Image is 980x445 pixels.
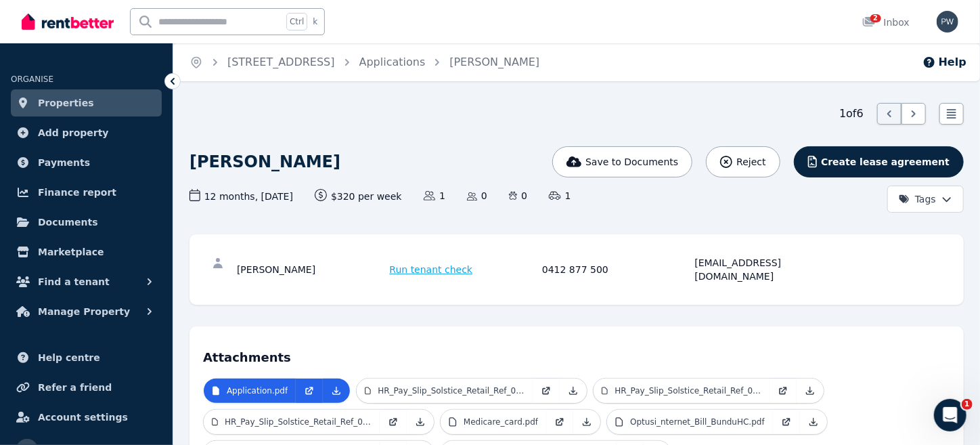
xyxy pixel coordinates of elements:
[573,410,600,434] a: Download Attachment
[38,303,130,320] span: Manage Property
[315,189,402,203] span: $320 per week
[467,189,487,203] span: 0
[11,179,162,206] a: Finance report
[821,155,950,169] span: Create lease agreement
[225,417,372,427] p: HR_Pay_Slip_Solstice_Retail_Ref_005345.pdf
[38,154,90,171] span: Payments
[190,151,340,173] h1: [PERSON_NAME]
[204,379,296,403] a: Application.pdf
[296,379,323,403] a: Open in new Tab
[378,385,525,396] p: HR_Pay_Slip_Solstice_Retail_Ref_005287.pdf
[552,146,693,177] button: Save to Documents
[38,409,128,425] span: Account settings
[11,149,162,176] a: Payments
[695,256,844,283] div: [EMAIL_ADDRESS][DOMAIN_NAME]
[800,410,827,434] a: Download Attachment
[839,106,864,122] span: 1 of 6
[38,244,104,260] span: Marketplace
[11,238,162,266] a: Marketplace
[549,189,571,203] span: 1
[38,95,94,111] span: Properties
[11,119,162,146] a: Add property
[38,184,116,200] span: Finance report
[773,410,800,434] a: Open in new Tab
[11,404,162,431] a: Account settings
[615,385,761,396] p: HR_Pay_Slip_Solstice_Retail_Ref_005317.pdf
[870,14,881,22] span: 2
[237,256,386,283] div: [PERSON_NAME]
[38,125,109,141] span: Add property
[962,399,973,410] span: 1
[862,16,910,29] div: Inbox
[794,146,964,177] button: Create lease agreement
[11,298,162,325] button: Manage Property
[38,214,98,230] span: Documents
[770,379,797,403] a: Open in new Tab
[11,89,162,116] a: Properties
[38,274,110,290] span: Find a tenant
[797,379,824,403] a: Download Attachment
[887,186,964,213] button: Tags
[464,417,538,427] p: Medicare_card.pdf
[542,256,691,283] div: 0412 877 500
[390,263,473,276] span: Run tenant check
[630,417,765,427] p: Optusi_nternet_Bill_BunduHC.pdf
[934,399,966,431] iframe: Intercom live chat
[204,410,380,434] a: HR_Pay_Slip_Solstice_Retail_Ref_005345.pdf
[286,13,307,30] span: Ctrl
[38,379,112,396] span: Refer a friend
[359,56,426,68] a: Applications
[899,192,936,206] span: Tags
[736,155,765,169] span: Reject
[706,146,780,177] button: Reject
[38,349,100,366] span: Help centre
[323,379,350,403] a: Download Attachment
[380,410,407,434] a: Open in new Tab
[11,209,162,236] a: Documents
[227,56,335,68] a: [STREET_ADDRESS]
[509,189,527,203] span: 0
[594,379,770,403] a: HR_Pay_Slip_Solstice_Retail_Ref_005317.pdf
[560,379,587,403] a: Download Attachment
[546,410,573,434] a: Open in new Tab
[11,75,53,84] span: ORGANISE
[937,11,958,33] img: Paul Williams
[173,43,556,81] nav: Breadcrumb
[11,268,162,295] button: Find a tenant
[441,410,546,434] a: Medicare_card.pdf
[190,189,293,203] span: 12 months , [DATE]
[22,12,114,32] img: RentBetter
[11,344,162,371] a: Help centre
[585,155,678,169] span: Save to Documents
[607,410,773,434] a: Optusi_nternet_Bill_BunduHC.pdf
[203,340,950,367] h4: Attachments
[449,56,539,68] a: [PERSON_NAME]
[357,379,533,403] a: HR_Pay_Slip_Solstice_Retail_Ref_005287.pdf
[313,16,317,27] span: k
[11,374,162,401] a: Refer a friend
[922,54,966,70] button: Help
[533,379,560,403] a: Open in new Tab
[407,410,434,434] a: Download Attachment
[227,385,288,396] p: Application.pdf
[424,189,445,203] span: 1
